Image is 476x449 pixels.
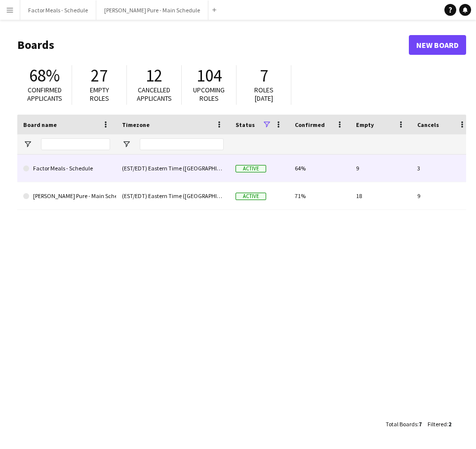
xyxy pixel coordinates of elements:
span: 2 [448,420,451,428]
div: 3 [411,155,473,182]
span: Empty [356,121,374,128]
span: 7 [260,65,268,86]
span: Cancelled applicants [137,85,172,103]
span: Total Boards [386,420,417,428]
span: Active [236,165,266,172]
span: Empty roles [90,85,109,103]
a: Factor Meals - Schedule [23,155,110,182]
div: : [428,414,451,434]
span: Status [236,121,255,128]
h1: Boards [17,38,409,52]
span: 27 [91,65,108,86]
button: [PERSON_NAME] Pure - Main Schedule [96,0,208,20]
div: 9 [411,182,473,209]
div: : [386,414,422,434]
span: Timezone [122,121,150,128]
span: Cancels [417,121,439,128]
span: Filtered [428,420,447,428]
div: 18 [350,182,411,209]
span: Board name [23,121,57,128]
a: [PERSON_NAME] Pure - Main Schedule [23,182,110,210]
span: 12 [146,65,162,86]
span: 68% [29,65,60,86]
div: 64% [289,155,350,182]
input: Board name Filter Input [41,138,110,150]
span: Roles [DATE] [254,85,274,103]
span: 104 [197,65,222,86]
span: Confirmed applicants [27,85,62,103]
span: 7 [419,420,422,428]
span: Upcoming roles [193,85,225,103]
div: 9 [350,155,411,182]
button: Open Filter Menu [122,140,131,149]
div: (EST/EDT) Eastern Time ([GEOGRAPHIC_DATA] & [GEOGRAPHIC_DATA]) [116,182,230,209]
a: New Board [409,35,466,55]
button: Open Filter Menu [23,140,32,149]
input: Timezone Filter Input [140,138,224,150]
span: Active [236,193,266,200]
div: (EST/EDT) Eastern Time ([GEOGRAPHIC_DATA] & [GEOGRAPHIC_DATA]) [116,155,230,182]
span: Confirmed [295,121,325,128]
button: Factor Meals - Schedule [20,0,96,20]
div: 71% [289,182,350,209]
